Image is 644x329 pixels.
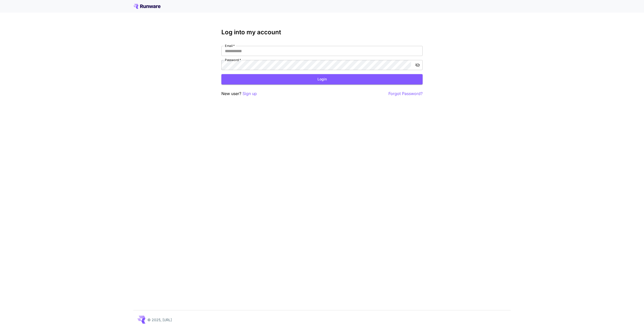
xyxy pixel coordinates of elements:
p: © 2025, [URL] [147,317,172,322]
button: Sign up [243,91,257,97]
p: New user? [221,91,257,97]
label: Password [225,58,241,62]
button: Forgot Password? [388,91,423,97]
label: Email [225,44,235,48]
button: Login [221,74,423,84]
h3: Log into my account [221,29,423,36]
button: toggle password visibility [413,61,422,70]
